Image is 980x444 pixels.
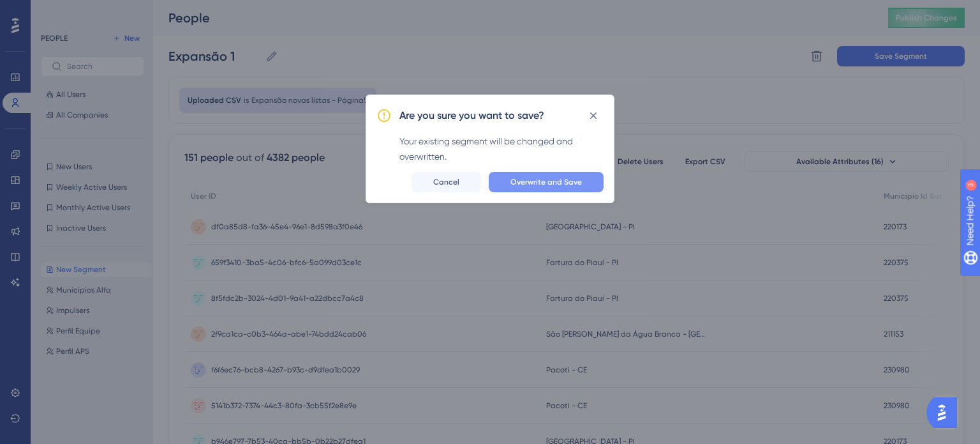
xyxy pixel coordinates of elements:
[926,394,965,432] iframe: UserGuiding AI Assistant Launcher
[89,6,93,17] div: 3
[399,108,544,123] h2: Are you sure you want to save?
[510,177,582,187] span: Overwrite and Save
[30,3,80,19] span: Need Help?
[399,134,604,164] div: Your existing segment will be changed and overwritten.
[433,177,459,187] span: Cancel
